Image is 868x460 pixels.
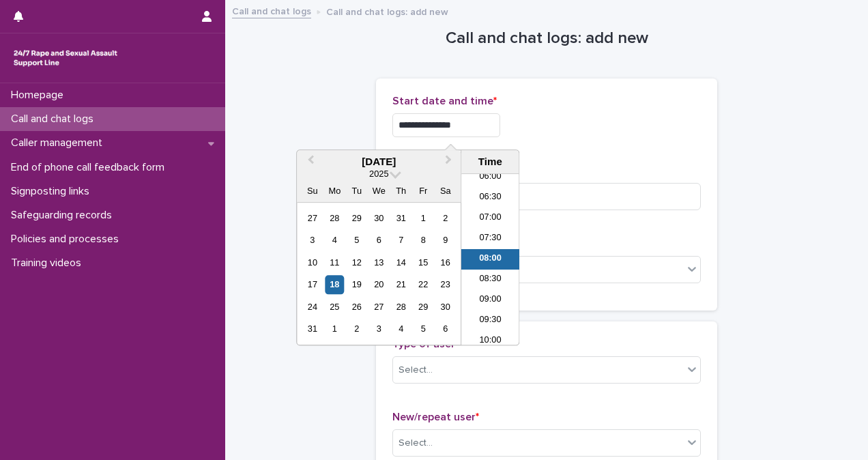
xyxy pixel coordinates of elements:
div: month 2025-08 [302,207,457,341]
div: Th [392,182,410,200]
div: Choose Tuesday, August 26th, 2025 [347,298,366,316]
div: Choose Thursday, July 31st, 2025 [392,209,410,227]
div: Choose Friday, August 29th, 2025 [414,298,433,316]
div: Choose Sunday, July 27th, 2025 [303,209,321,227]
li: 10:00 [461,331,519,351]
li: 07:00 [461,208,519,229]
span: Type of user [392,339,459,349]
div: Select... [399,436,433,450]
div: Choose Friday, August 22nd, 2025 [414,276,433,294]
li: 07:30 [461,229,519,249]
button: Previous Month [298,152,320,173]
p: End of phone call feedback form [5,161,175,174]
div: Choose Thursday, August 28th, 2025 [392,298,410,316]
div: Choose Friday, August 1st, 2025 [414,209,433,227]
div: Choose Saturday, August 30th, 2025 [436,298,454,316]
div: Choose Saturday, August 23rd, 2025 [436,276,454,294]
div: Choose Monday, August 18th, 2025 [325,276,344,294]
p: Call and chat logs: add new [326,3,448,18]
div: Choose Tuesday, July 29th, 2025 [347,209,366,227]
span: 2025 [369,169,388,179]
div: Choose Sunday, August 17th, 2025 [303,276,321,294]
span: Start date and time [392,96,497,106]
div: Choose Saturday, August 16th, 2025 [436,253,454,272]
div: Choose Thursday, August 7th, 2025 [392,231,410,250]
div: Choose Friday, September 5th, 2025 [414,320,433,339]
div: Choose Saturday, August 2nd, 2025 [436,209,454,227]
div: Choose Friday, August 8th, 2025 [414,231,433,250]
div: Choose Tuesday, September 2nd, 2025 [347,320,366,339]
div: Choose Sunday, August 10th, 2025 [303,253,321,272]
li: 06:30 [461,188,519,208]
p: Safeguarding records [5,209,123,222]
div: Choose Monday, September 1st, 2025 [325,320,344,339]
div: Choose Sunday, August 24th, 2025 [303,298,321,316]
p: Caller management [5,136,113,149]
li: 08:30 [461,270,519,290]
div: Choose Saturday, August 9th, 2025 [436,231,454,250]
p: Training videos [5,257,92,270]
div: Choose Friday, August 15th, 2025 [414,253,433,272]
div: Tu [347,182,366,200]
p: Homepage [5,89,74,102]
p: Policies and processes [5,233,130,246]
li: 09:30 [461,311,519,331]
div: Su [303,182,321,200]
div: Choose Wednesday, August 6th, 2025 [370,231,388,250]
div: Choose Thursday, August 14th, 2025 [392,253,410,272]
div: Choose Tuesday, August 12th, 2025 [347,253,366,272]
div: Choose Tuesday, August 5th, 2025 [347,231,366,250]
div: Mo [325,182,344,200]
div: Choose Monday, August 4th, 2025 [325,231,344,250]
li: 08:00 [461,249,519,270]
li: 09:00 [461,290,519,311]
div: Choose Thursday, August 21st, 2025 [392,276,410,294]
li: 06:00 [461,167,519,188]
p: Call and chat logs [5,113,104,126]
div: We [370,182,388,200]
div: Choose Thursday, September 4th, 2025 [392,320,410,339]
div: Choose Monday, August 11th, 2025 [325,253,344,272]
div: Select... [399,363,433,377]
div: Choose Wednesday, September 3rd, 2025 [370,320,388,339]
div: Fr [414,182,433,200]
button: Next Month [439,152,461,173]
div: Choose Wednesday, August 27th, 2025 [370,298,388,316]
div: Choose Wednesday, August 13th, 2025 [370,253,388,272]
div: Choose Sunday, August 3rd, 2025 [303,231,321,250]
div: Choose Saturday, September 6th, 2025 [436,320,454,339]
div: Time [465,156,515,168]
div: Choose Wednesday, July 30th, 2025 [370,209,388,227]
p: Signposting links [5,185,100,198]
img: rhQMoQhaT3yELyF149Cw [11,44,120,72]
div: Choose Wednesday, August 20th, 2025 [370,276,388,294]
div: [DATE] [297,156,461,168]
span: New/repeat user [392,412,479,422]
div: Choose Monday, August 25th, 2025 [325,298,344,316]
a: Call and chat logs [232,3,311,18]
h1: Call and chat logs: add new [376,29,717,48]
div: Choose Monday, July 28th, 2025 [325,209,344,227]
div: Choose Tuesday, August 19th, 2025 [347,276,366,294]
div: Choose Sunday, August 31st, 2025 [303,320,321,339]
div: Sa [436,182,454,200]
